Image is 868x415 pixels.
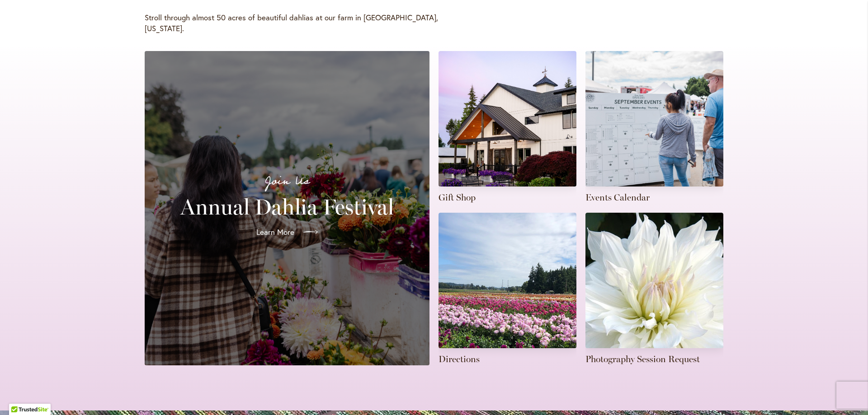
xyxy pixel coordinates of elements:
p: Join Us [156,172,419,191]
span: Learn More [256,227,294,238]
p: Stroll through almost 50 acres of beautiful dahlias at our farm in [GEOGRAPHIC_DATA], [US_STATE]. [145,12,439,34]
h2: Annual Dahlia Festival [156,194,419,219]
a: Learn More [249,219,325,245]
